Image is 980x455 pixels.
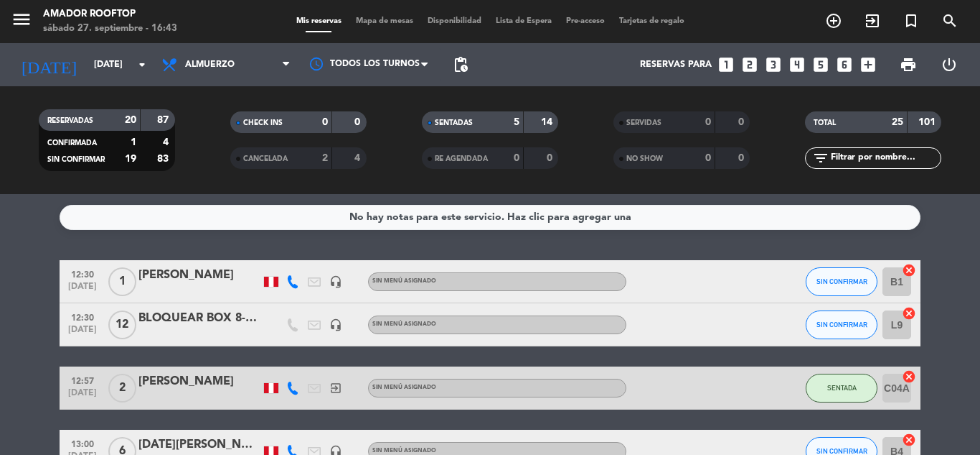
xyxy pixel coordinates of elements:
i: exit_to_app [864,12,881,29]
strong: 0 [738,153,747,163]
strong: 1 [131,137,136,147]
i: exit_to_app [329,382,342,395]
span: SENTADAS [435,119,473,127]
span: SERVIDAS [626,119,661,127]
strong: 20 [125,115,136,125]
span: Tarjetas de regalo [612,17,692,25]
i: looks_4 [788,55,806,74]
i: looks_one [717,55,735,74]
span: 12 [108,311,136,339]
strong: 0 [547,153,555,163]
span: 1 [108,267,136,296]
span: RE AGENDADA [435,155,488,162]
button: SIN CONFIRMAR [806,267,877,296]
span: CHECK INS [243,119,283,127]
span: Mis reservas [289,17,349,25]
div: No hay notas para este servicio. Haz clic para agregar una [349,209,631,226]
span: pending_actions [452,56,469,73]
span: RESERVADAS [47,117,93,124]
i: cancel [902,433,916,447]
span: 12:30 [65,308,100,325]
i: cancel [902,369,916,384]
div: BLOQUEAR BOX 8-HORA DE ALMUERZO [138,309,260,328]
span: SIN CONFIRMAR [816,447,867,455]
span: Reservas para [640,60,712,70]
strong: 0 [705,153,711,163]
button: SIN CONFIRMAR [806,311,877,339]
span: Sin menú asignado [372,278,436,284]
strong: 2 [322,153,328,163]
button: SENTADA [806,374,877,403]
strong: 0 [738,117,747,127]
div: sábado 27. septiembre - 16:43 [43,22,177,36]
i: looks_3 [764,55,783,74]
i: [DATE] [11,49,87,81]
i: add_box [859,55,877,74]
strong: 0 [354,117,363,127]
span: 13:00 [65,435,100,451]
i: add_circle_outline [825,12,842,29]
span: print [900,56,917,73]
i: looks_6 [835,55,854,74]
span: [DATE] [65,282,100,298]
span: CONFIRMADA [47,139,97,147]
div: LOG OUT [928,43,969,86]
span: 12:30 [65,265,100,282]
i: search [941,12,958,29]
i: cancel [902,263,916,277]
span: [DATE] [65,325,100,341]
i: menu [11,9,32,30]
span: 12:57 [65,372,100,388]
strong: 0 [322,117,328,127]
i: headset_mic [329,318,342,331]
span: Disponibilidad [420,17,489,25]
span: Sin menú asignado [372,385,436,390]
div: [PERSON_NAME] [138,372,260,391]
input: Filtrar por nombre... [829,150,941,166]
span: SIN CONFIRMAR [816,321,867,328]
strong: 4 [354,153,363,163]
span: CANCELADA [243,155,288,162]
strong: 4 [163,137,171,147]
i: arrow_drop_down [133,56,151,73]
i: power_settings_new [941,56,958,73]
i: looks_two [740,55,759,74]
span: 2 [108,374,136,403]
button: menu [11,9,32,35]
strong: 25 [892,117,903,127]
div: [DATE][PERSON_NAME] [138,436,260,454]
span: Pre-acceso [559,17,612,25]
strong: 19 [125,154,136,164]
span: Almuerzo [185,60,235,70]
div: Amador Rooftop [43,7,177,22]
div: [PERSON_NAME] [138,266,260,285]
i: filter_list [812,150,829,167]
span: TOTAL [814,119,836,127]
span: SIN CONFIRMAR [47,156,105,163]
span: Sin menú asignado [372,448,436,454]
strong: 101 [918,117,938,127]
span: Lista de Espera [489,17,559,25]
span: NO SHOW [626,155,663,162]
i: headset_mic [329,275,342,288]
i: looks_5 [811,55,830,74]
i: cancel [902,306,916,321]
strong: 83 [157,154,171,164]
span: SIN CONFIRMAR [816,277,867,285]
strong: 0 [514,153,519,163]
i: turned_in_not [903,12,920,29]
span: Mapa de mesas [349,17,420,25]
span: Sin menú asignado [372,321,436,327]
span: [DATE] [65,388,100,405]
strong: 87 [157,115,171,125]
strong: 5 [514,117,519,127]
strong: 14 [541,117,555,127]
span: SENTADA [827,384,857,392]
strong: 0 [705,117,711,127]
